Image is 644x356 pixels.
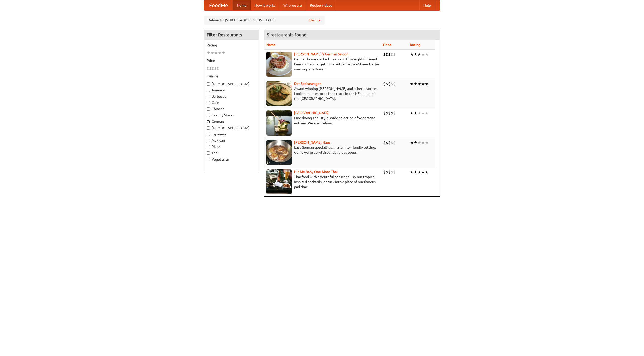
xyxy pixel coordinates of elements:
label: Cafe [207,100,256,105]
p: German home-cooked meals and fifty-eight different beers on tap. To get more authentic, you'd nee... [266,57,379,72]
a: FoodMe [204,0,233,10]
li: ★ [421,169,425,175]
input: Barbecue [207,95,210,98]
li: $ [388,110,391,116]
li: ★ [214,50,218,56]
input: Chinese [207,107,210,111]
input: Vegetarian [207,158,210,161]
a: Home [233,0,251,10]
li: ★ [417,140,421,145]
label: German [207,119,256,124]
li: $ [391,140,393,145]
li: $ [217,66,219,71]
li: $ [391,52,393,57]
li: ★ [210,50,214,56]
img: esthers.jpg [266,52,292,77]
li: ★ [421,81,425,87]
div: Deliver to: [STREET_ADDRESS][US_STATE] [204,16,325,25]
img: satay.jpg [266,110,292,136]
label: Pizza [207,144,256,149]
a: Price [383,43,391,47]
label: Mexican [207,138,256,143]
h5: Rating [207,43,256,48]
label: Thai [207,150,256,155]
input: Czech / Slovak [207,114,210,117]
li: ★ [414,110,417,116]
a: Rating [410,43,420,47]
input: Cafe [207,101,210,104]
li: $ [388,169,391,175]
ng-pluralize: 5 restaurants found! [267,32,308,37]
li: $ [383,169,386,175]
a: Recipe videos [306,0,336,10]
li: $ [383,52,386,57]
a: Hit Me Baby One More Thai [294,170,338,174]
li: $ [386,140,388,145]
a: [GEOGRAPHIC_DATA] [294,111,329,115]
li: ★ [414,140,417,145]
a: Change [309,18,321,23]
label: Barbecue [207,94,256,99]
li: $ [388,52,391,57]
li: ★ [425,169,429,175]
li: $ [383,140,386,145]
input: Thai [207,151,210,155]
li: ★ [417,169,421,175]
li: $ [212,66,214,71]
p: Award-winning [PERSON_NAME] and other favorites. Look for our restored food truck in the NE corne... [266,86,379,101]
h5: Price [207,58,256,63]
li: ★ [410,81,414,87]
label: Japanese [207,132,256,137]
label: [DEMOGRAPHIC_DATA] [207,81,256,86]
li: $ [393,110,396,116]
li: ★ [414,169,417,175]
li: ★ [414,52,417,57]
p: East German specialties, in a family-friendly setting. Come warm up with our delicious soups. [266,145,379,155]
label: Vegetarian [207,157,256,162]
li: ★ [410,110,414,116]
img: kohlhaus.jpg [266,140,292,165]
li: ★ [410,140,414,145]
li: $ [393,81,396,87]
li: $ [393,140,396,145]
li: ★ [425,140,429,145]
h4: Filter Restaurants [204,30,259,40]
input: Japanese [207,133,210,136]
li: ★ [218,50,222,56]
li: ★ [410,52,414,57]
a: [PERSON_NAME]'s German Saloon [294,52,348,56]
li: $ [386,110,388,116]
li: $ [388,81,391,87]
li: ★ [421,140,425,145]
li: $ [391,81,393,87]
a: Who we are [279,0,306,10]
li: $ [383,81,386,87]
li: ★ [410,169,414,175]
li: $ [386,52,388,57]
img: babythai.jpg [266,169,292,194]
li: $ [386,81,388,87]
input: Mexican [207,139,210,142]
li: $ [391,110,393,116]
label: Czech / Slovak [207,113,256,118]
li: ★ [222,50,225,56]
a: Name [266,43,276,47]
a: [PERSON_NAME] Haus [294,140,330,144]
input: American [207,89,210,92]
li: $ [209,66,212,71]
li: $ [393,52,396,57]
input: German [207,120,210,123]
label: Chinese [207,106,256,111]
li: $ [207,66,209,71]
li: ★ [425,110,429,116]
li: ★ [417,81,421,87]
label: [DEMOGRAPHIC_DATA] [207,125,256,130]
li: $ [393,169,396,175]
li: ★ [421,110,425,116]
a: Help [419,0,435,10]
li: $ [214,66,217,71]
input: Pizza [207,145,210,148]
li: $ [391,169,393,175]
